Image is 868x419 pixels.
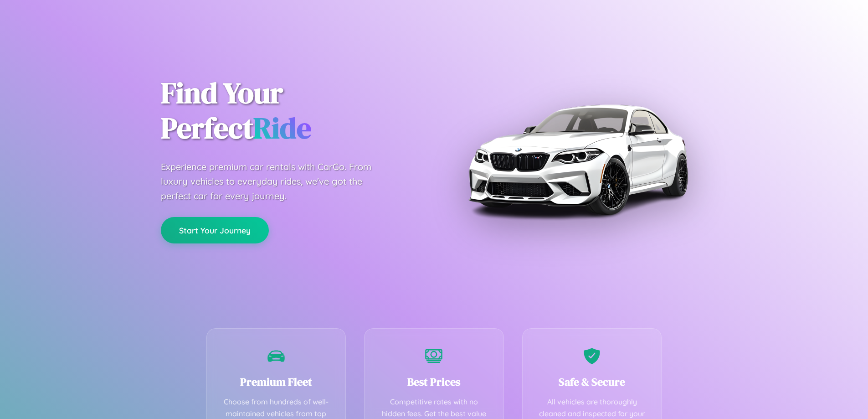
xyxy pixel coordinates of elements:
[221,374,332,389] h3: Premium Fleet
[253,108,311,148] span: Ride
[161,217,269,243] button: Start Your Journey
[464,46,692,274] img: Premium BMW car rental vehicle
[536,374,648,389] h3: Safe & Secure
[161,160,389,203] p: Experience premium car rentals with CarGo. From luxury vehicles to everyday rides, we've got the ...
[161,76,421,146] h1: Find Your Perfect
[378,374,490,389] h3: Best Prices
